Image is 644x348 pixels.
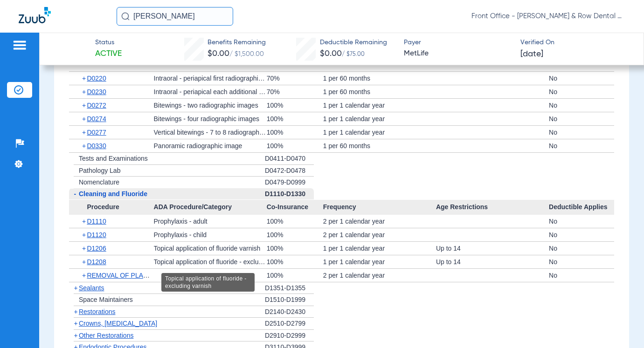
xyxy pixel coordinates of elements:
[549,215,614,228] div: No
[267,269,323,282] div: 100%
[154,126,267,139] div: Vertical bitewings - 7 to 8 radiographic images
[95,38,122,48] span: Status
[87,245,106,252] span: D1206
[82,112,87,125] span: +
[95,48,122,60] span: Active
[154,112,267,125] div: Bitewings - four radiographic images
[597,303,644,348] iframe: Chat Widget
[154,72,267,85] div: Intraoral - periapical first radiographic image
[79,167,121,174] span: Pathology Lab
[79,190,147,198] span: Cleaning and Fluoride
[267,215,323,228] div: 100%
[404,48,512,60] span: MetLife
[549,99,614,112] div: No
[267,200,323,215] span: Co-Insurance
[267,85,323,98] div: 70%
[323,228,436,241] div: 2 per 1 calendar year
[79,284,104,292] span: Sealants
[87,258,106,266] span: D1208
[323,126,436,139] div: 1 per 1 calendar year
[87,142,106,150] span: D0330
[520,48,543,60] span: [DATE]
[323,85,436,98] div: 1 per 60 months
[265,306,314,318] div: D2140-D2430
[154,99,267,112] div: Bitewings - two radiographic images
[121,12,130,20] img: Search Icon
[208,38,266,48] span: Benefits Remaining
[87,129,106,136] span: D0277
[79,320,157,327] span: Crowns, [MEDICAL_DATA]
[87,88,106,96] span: D0230
[404,38,512,48] span: Payer
[265,177,314,188] div: D0479-D0999
[74,190,76,198] span: -
[79,178,119,186] span: Nomenclature
[87,75,106,82] span: D0220
[267,228,323,241] div: 100%
[549,126,614,139] div: No
[82,242,87,255] span: +
[82,126,87,139] span: +
[323,200,436,215] span: Frequency
[436,200,549,215] span: Age Restrictions
[471,12,625,21] span: Front Office - [PERSON_NAME] & Row Dental Group
[87,231,106,239] span: D1120
[323,112,436,125] div: 1 per 1 calendar year
[69,200,154,215] span: Procedure
[436,242,549,255] div: Up to 14
[82,72,87,85] span: +
[549,112,614,125] div: No
[323,215,436,228] div: 2 per 1 calendar year
[267,255,323,268] div: 100%
[520,38,629,48] span: Verified On
[265,318,314,330] div: D2510-D2799
[12,40,27,51] img: hamburger-icon
[323,242,436,255] div: 1 per 1 calendar year
[82,215,87,228] span: +
[87,115,106,123] span: D0274
[154,215,267,228] div: Prophylaxis - adult
[323,72,436,85] div: 1 per 60 months
[267,112,323,125] div: 100%
[323,255,436,268] div: 1 per 1 calendar year
[74,320,77,327] span: +
[79,296,133,303] span: Space Maintainers
[265,165,314,177] div: D0472-D0478
[267,99,323,112] div: 100%
[82,85,87,98] span: +
[154,242,267,255] div: Topical application of fluoride varnish
[74,332,77,339] span: +
[229,51,264,57] span: / $1,500.00
[87,218,106,225] span: D1110
[265,188,314,200] div: D1110-D1330
[549,72,614,85] div: No
[549,139,614,152] div: No
[265,153,314,165] div: D0411-D0470
[265,282,314,294] div: D1351-D1355
[320,38,387,48] span: Deductible Remaining
[79,332,134,339] span: Other Restorations
[79,308,116,315] span: Restorations
[74,284,77,292] span: +
[19,7,51,23] img: Zuub Logo
[154,85,267,98] div: Intraoral - periapical each additional radiographic image
[323,139,436,152] div: 1 per 60 months
[82,99,87,112] span: +
[436,255,549,268] div: Up to 14
[267,72,323,85] div: 70%
[267,126,323,139] div: 100%
[323,99,436,112] div: 1 per 1 calendar year
[342,52,365,57] span: / $75.00
[549,85,614,98] div: No
[549,200,614,215] span: Deductible Applies
[117,7,233,26] input: Search for patients
[265,330,314,342] div: D2910-D2999
[154,255,267,268] div: Topical application of fluoride - excluding varnish
[549,269,614,282] div: No
[154,228,267,241] div: Prophylaxis - child
[267,139,323,152] div: 100%
[82,139,87,152] span: +
[154,139,267,152] div: Panoramic radiographic image
[82,269,87,282] span: +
